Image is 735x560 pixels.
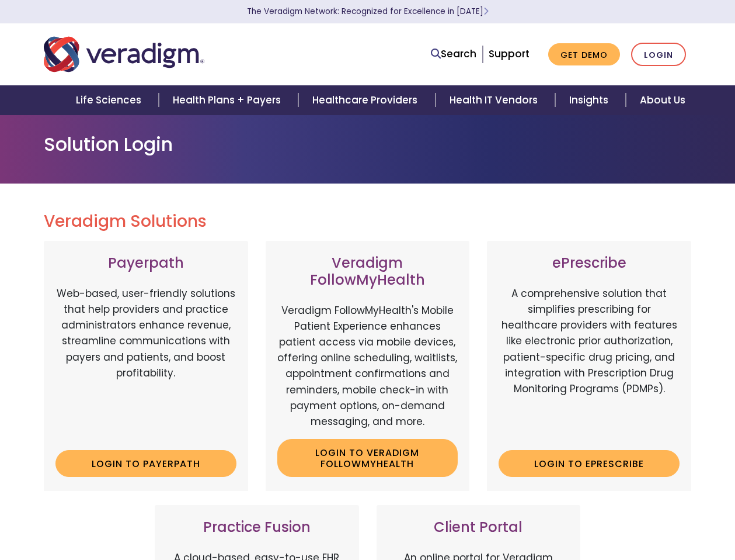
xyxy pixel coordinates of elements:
h3: ePrescribe [499,255,680,272]
a: The Veradigm Network: Recognized for Excellence in [DATE]Learn More [247,6,489,17]
h1: Solution Login [44,133,692,155]
a: Login to ePrescribe [499,450,680,477]
a: Life Sciences [62,85,159,115]
a: Health IT Vendors [436,85,555,115]
p: A comprehensive solution that simplifies prescribing for healthcare providers with features like ... [499,286,680,441]
a: Login to Veradigm FollowMyHealth [277,439,458,477]
a: Healthcare Providers [298,85,435,115]
p: Web-based, user-friendly solutions that help providers and practice administrators enhance revenu... [55,286,236,441]
h2: Veradigm Solutions [44,212,692,231]
a: Login to Payerpath [55,450,236,477]
h3: Payerpath [55,255,236,272]
h3: Veradigm FollowMyHealth [277,255,458,289]
h3: Practice Fusion [166,519,347,536]
p: Veradigm FollowMyHealth's Mobile Patient Experience enhances patient access via mobile devices, o... [277,303,458,430]
a: Health Plans + Payers [159,85,298,115]
a: Insights [555,85,626,115]
h3: Client Portal [388,519,569,536]
a: Get Demo [548,43,620,66]
img: Veradigm logo [44,35,204,74]
a: Login [631,43,686,67]
a: Search [431,46,476,62]
a: Support [489,47,530,61]
a: About Us [626,85,699,115]
span: Learn More [483,6,489,17]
